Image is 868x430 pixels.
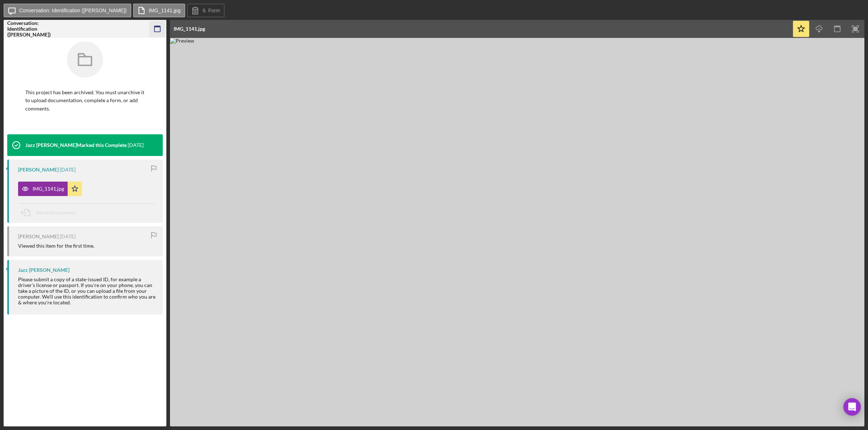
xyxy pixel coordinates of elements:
label: Conversation: Identification ([PERSON_NAME]) [19,8,127,13]
div: Jazz [PERSON_NAME] Marked this Complete [25,142,127,148]
span: Move Documents [36,209,76,216]
div: IMG_1141.jpg [174,26,205,32]
label: 6. Form [203,8,220,13]
button: Conversation: Identification ([PERSON_NAME]) [4,4,131,17]
button: IMG_1141.jpg [18,182,82,196]
button: 6. Form [187,4,225,17]
div: IMG_1141.jpg [33,186,64,192]
time: 2025-05-13 01:40 [60,234,76,239]
button: Move Documents [18,204,83,222]
div: [PERSON_NAME] [18,234,59,239]
div: Open Intercom Messenger [843,398,861,416]
label: IMG_1141.jpg [149,8,180,13]
time: 2025-05-13 18:20 [128,142,144,148]
button: IMG_1141.jpg [133,4,185,17]
div: Viewed this item for the first time. [18,243,94,249]
p: This project has been archived. You must unarchive it to upload documentation, complete a form, o... [25,88,145,113]
div: Jazz [PERSON_NAME] [18,267,69,273]
time: 2025-05-13 02:13 [60,167,76,173]
img: Preview [170,38,864,426]
div: Please submit a copy of a state-issued ID, for example a driver's license or passport. If you're ... [18,277,156,305]
div: [PERSON_NAME] [18,167,59,173]
div: Conversation: Identification ([PERSON_NAME]) [7,20,58,38]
